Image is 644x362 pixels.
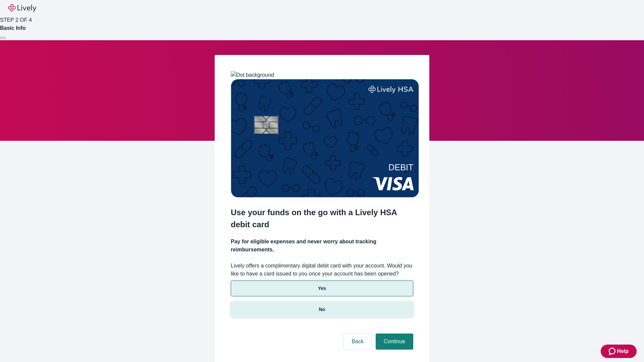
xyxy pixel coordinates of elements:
[601,345,637,358] button: Zendesk support iconHelp
[231,262,413,278] label: Lively offers a complimentary digital debit card with your account. Would you like to have a card...
[318,285,326,292] p: Yes
[8,4,36,12] img: Lively
[231,281,413,296] button: Yes
[376,334,413,350] button: Continue
[617,347,629,355] span: Help
[231,238,413,254] h4: Pay for eligible expenses and never worry about tracking reimbursements.
[319,306,325,313] p: No
[231,79,419,197] img: Debit card
[609,347,617,355] svg: Zendesk support icon
[343,334,372,350] button: Back
[231,71,274,79] img: Dot background
[231,206,413,231] h2: Use your funds on the go with a Lively HSA debit card
[231,302,413,317] button: No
